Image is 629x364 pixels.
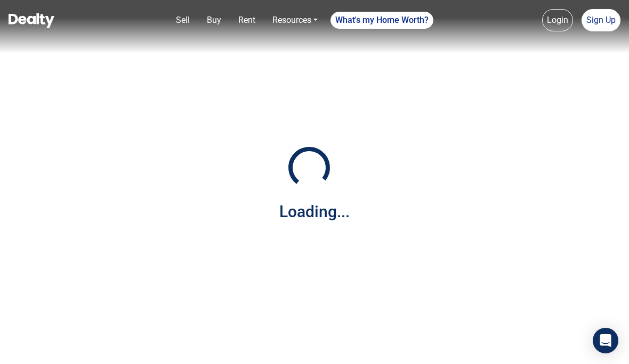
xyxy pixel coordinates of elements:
[172,10,194,31] a: Sell
[279,200,350,224] div: Loading...
[330,12,433,29] a: What's my Home Worth?
[268,10,322,31] a: Resources
[542,9,573,31] a: Login
[234,10,260,31] a: Rent
[9,13,54,28] img: Dealty - Buy, Sell & Rent Homes
[5,332,37,364] iframe: BigID CMP Widget
[203,10,225,31] a: Buy
[283,141,336,194] img: Loading
[593,328,618,353] div: Open Intercom Messenger
[582,9,620,31] a: Sign Up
